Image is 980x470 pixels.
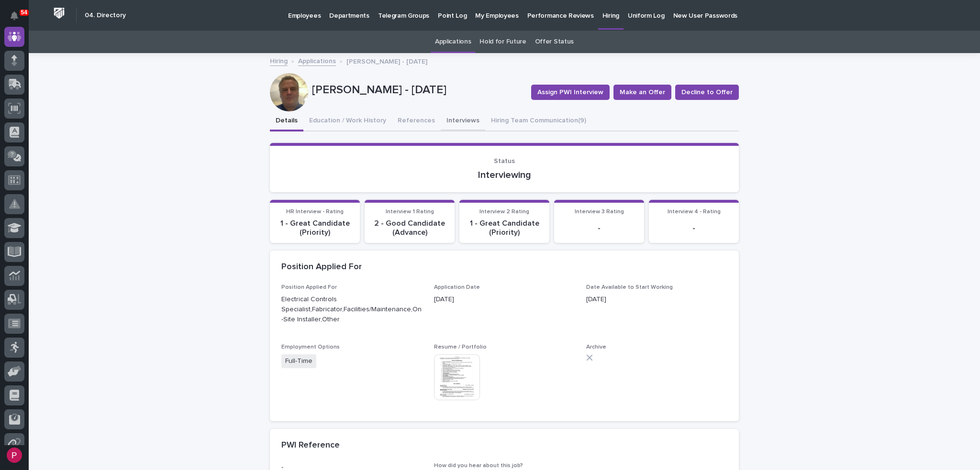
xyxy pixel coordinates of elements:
[434,284,480,290] span: Application Date
[303,111,392,131] button: Education / Work History
[535,31,574,53] a: Offer Status
[276,219,354,237] p: 1 - Great Candidate (Priority)
[613,85,671,100] button: Make an Offer
[286,209,344,215] span: HR Interview - Rating
[281,169,727,181] p: Interviewing
[575,209,624,215] span: Interview 3 Rating
[675,85,739,100] button: Decline to Offer
[620,87,665,97] span: Make an Offer
[560,224,638,233] p: -
[494,158,515,164] span: Status
[298,55,336,66] a: Applications
[270,55,288,66] a: Hiring
[655,224,733,233] p: -
[281,344,340,350] span: Employment Options
[586,295,727,305] p: [DATE]
[434,295,575,305] p: [DATE]
[270,111,303,131] button: Details
[434,344,487,350] span: Resume / Portfolio
[392,111,441,131] button: References
[4,445,24,465] button: users-avatar
[4,6,24,26] button: Notifications
[435,31,471,53] a: Applications
[50,4,68,22] img: Workspace Logo
[485,111,592,131] button: Hiring Team Communication (9)
[479,31,526,53] a: Hold for Future
[346,55,427,66] p: [PERSON_NAME] - [DATE]
[668,209,721,215] span: Interview 4 - Rating
[281,354,316,368] span: Full-Time
[531,85,610,100] button: Assign PWI Interview
[537,87,603,97] span: Assign PWI Interview
[586,284,673,290] span: Date Available to Start Working
[441,111,485,131] button: Interviews
[465,219,544,237] p: 1 - Great Candidate (Priority)
[312,83,523,97] p: [PERSON_NAME] - [DATE]
[281,295,423,324] p: Electrical Controls Specialist,Fabricator,Facilities/Maintenance,On-Site Installer,Other
[281,440,340,451] h2: PWI Reference
[21,9,27,16] p: 54
[85,11,126,20] h2: 04. Directory
[281,262,362,273] h2: Position Applied For
[434,463,523,469] span: How did you hear about this job?
[479,209,529,215] span: Interview 2 Rating
[281,284,337,290] span: Position Applied For
[370,219,449,237] p: 2 - Good Candidate (Advance)
[386,209,434,215] span: Interview 1 Rating
[586,344,606,350] span: Archive
[681,87,733,97] span: Decline to Offer
[12,11,24,27] div: Notifications54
